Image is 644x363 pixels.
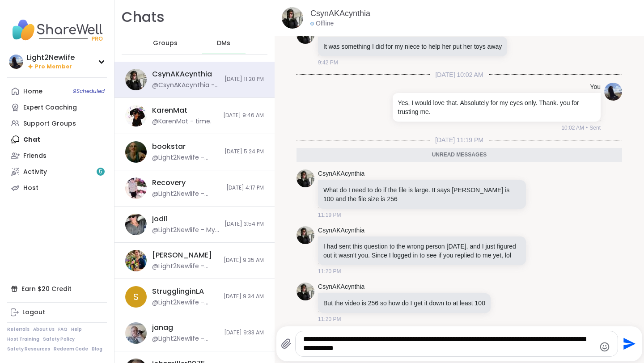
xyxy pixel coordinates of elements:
a: Safety Resources [7,346,50,352]
span: [DATE] 3:54 PM [225,220,264,228]
span: DMs [217,39,230,48]
a: CsynAKAcynthia [318,283,364,291]
span: [DATE] 9:35 AM [224,257,264,264]
img: https://sharewell-space-live.sfo3.digitaloceanspaces.com/user-generated/4837204d-3360-40a9-aaf0-8... [125,105,147,127]
h4: You [590,83,601,92]
span: 11:20 PM [318,267,341,275]
div: Earn $20 Credit [7,281,107,297]
span: [DATE] 5:24 PM [225,148,264,156]
img: https://sharewell-space-live.sfo3.digitaloceanspaces.com/user-generated/7a67f8cc-3358-430c-9cac-6... [125,250,147,271]
p: I had sent this question to the wrong person [DATE], and I just figured out it wasn't you. Since ... [323,242,521,260]
div: janag [152,323,173,333]
div: @Light2Newlife - Hello, starting back up. [DATE], 14th at 6 pm [152,298,218,307]
div: Logout [22,308,45,317]
span: 9:42 PM [318,59,338,67]
span: [DATE] 9:46 AM [223,112,264,119]
div: @CsynAKAcynthia - But the video is 256 so how do I get it down to at least 100 [152,81,219,90]
img: https://sharewell-space-live.sfo3.digitaloceanspaces.com/user-generated/a5928eca-999f-4a91-84ca-f... [125,214,147,235]
img: https://sharewell-space-live.sfo3.digitaloceanspaces.com/user-generated/c703a1d2-29a7-4d77-aef4-3... [125,177,147,199]
span: Sent [589,124,601,132]
button: Send [618,334,638,354]
a: Safety Policy [43,336,75,342]
a: Friends [7,148,107,164]
div: @Light2Newlife - Hello, starting back up. [DATE], 14th at 6 pm [152,262,218,271]
div: CsynAKAcynthia [152,69,212,79]
h1: Chats [122,7,165,27]
div: jodi1 [152,214,168,224]
img: https://sharewell-space-live.sfo3.digitaloceanspaces.com/user-generated/2900bf6e-1806-45f4-9e6b-5... [125,69,147,90]
span: [DATE] 4:17 PM [226,184,264,192]
span: S [133,290,139,304]
div: Home [23,87,42,96]
p: It was something I did for my niece to help her put her toys away [323,42,502,51]
a: Referrals [7,326,30,333]
span: [DATE] 11:20 PM [225,76,264,83]
a: CsynAKAcynthia [310,8,370,19]
a: Blog [92,346,102,352]
span: 5 [99,168,102,176]
div: Support Groups [23,119,76,128]
textarea: Type your message [303,335,595,353]
span: • [586,124,588,132]
img: https://sharewell-space-live.sfo3.digitaloceanspaces.com/user-generated/2900bf6e-1806-45f4-9e6b-5... [297,169,314,187]
div: @KarenMat - time. [152,117,212,126]
div: @Light2Newlife - Thanks [152,190,221,198]
div: Recovery [152,178,186,188]
span: Pro Member [35,63,72,71]
span: [DATE] 9:33 AM [224,329,264,337]
a: Logout [7,304,107,321]
a: About Us [33,326,55,333]
img: Light2Newlife [9,55,23,69]
p: What do I need to do if the file is large. It says [PERSON_NAME] is 100 and the file size is 256 [323,186,521,203]
img: https://sharewell-space-live.sfo3.digitaloceanspaces.com/user-generated/2900bf6e-1806-45f4-9e6b-5... [297,226,314,244]
div: Host [23,184,38,193]
a: Activity5 [7,164,107,180]
div: Offline [310,19,334,28]
span: [DATE] 11:19 PM [430,135,489,144]
span: 11:20 PM [318,315,341,323]
img: https://sharewell-space-live.sfo3.digitaloceanspaces.com/user-generated/2900bf6e-1806-45f4-9e6b-5... [282,7,303,29]
img: https://sharewell-space-live.sfo3.digitaloceanspaces.com/user-generated/2900bf6e-1806-45f4-9e6b-5... [297,283,314,300]
span: 11:19 PM [318,211,341,219]
p: But the video is 256 so how do I get it down to at least 100 [323,299,485,308]
div: bookstar [152,142,186,152]
a: Host Training [7,336,39,342]
div: KarenMat [152,106,187,115]
a: Help [71,326,82,333]
img: https://sharewell-space-live.sfo3.digitaloceanspaces.com/user-generated/9e831fb5-5856-4682-95b1-7... [125,322,147,344]
a: Host [7,180,107,196]
span: 10:02 AM [561,124,584,132]
div: @Light2Newlife - My book was released a couple of weeks ago [152,226,219,235]
button: Emoji picker [599,342,610,352]
a: CsynAKAcynthia [318,169,364,178]
img: https://sharewell-space-live.sfo3.digitaloceanspaces.com/user-generated/535310fa-e9f2-4698-8a7d-4... [125,141,147,163]
div: @Light2Newlife - Thank you so much for promoting it. That is really kind of you. I feel it is so ... [152,153,219,162]
a: Support Groups [7,115,107,131]
div: @Light2Newlife - Hello, starting back up. [DATE], 14th at 6 pm [152,334,219,343]
div: Activity [23,168,47,177]
div: StrugglinginLA [152,287,204,296]
img: ShareWell Nav Logo [7,14,107,46]
p: Yes, I would love that. Absolutely for my eyes only. Thank. you for trusting me. [398,98,595,116]
span: [DATE] 9:34 AM [224,293,264,300]
span: Groups [153,39,178,48]
span: [DATE] 10:02 AM [430,70,488,79]
div: Expert Coaching [23,103,77,112]
a: CsynAKAcynthia [318,226,364,235]
div: Friends [23,152,47,160]
span: 9 Scheduled [73,88,105,95]
img: https://sharewell-space-live.sfo3.digitaloceanspaces.com/user-generated/a7f8707e-e84f-4527-ae09-3... [604,83,622,101]
a: Expert Coaching [7,99,107,115]
div: Unread messages [297,148,622,162]
div: [PERSON_NAME] [152,250,212,260]
div: Light2Newlife [27,53,75,63]
a: Home9Scheduled [7,83,107,99]
a: FAQ [58,326,68,333]
a: Redeem Code [54,346,88,352]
